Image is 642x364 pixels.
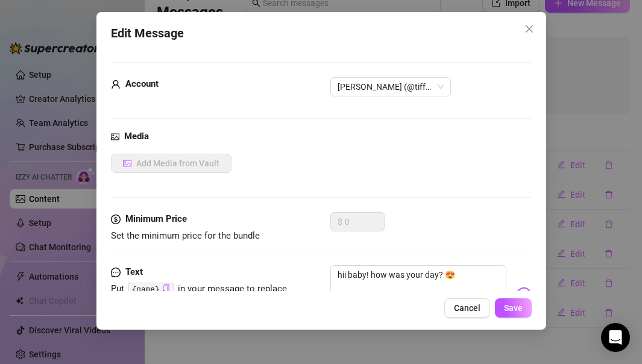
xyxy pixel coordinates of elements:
span: Set the minimum price for the bundle [111,230,260,241]
span: message [111,265,121,280]
strong: Account [125,78,159,89]
span: user [111,77,121,92]
img: svg%3e [515,287,531,303]
span: Cancel [453,303,480,313]
span: Close [519,24,538,34]
span: close [524,24,533,34]
button: Add Media from Vault [111,154,231,173]
span: picture [111,130,119,144]
code: {name} [128,283,173,295]
div: Open Intercom Messenger [601,323,630,352]
strong: Minimum Price [125,213,187,224]
span: ️‍Tiffany (@tiffanybabexx) [338,78,444,96]
button: Save [494,298,531,318]
span: Put in your message to replace it with the fan's first name. [111,283,287,309]
textarea: hii baby! how was your day? 😍 [330,265,506,313]
span: copy [162,284,169,292]
strong: Media [124,131,149,142]
button: Close [519,19,538,39]
span: dollar [111,212,121,227]
button: Click to Copy [162,284,169,293]
button: Cancel [444,298,489,318]
span: Edit Message [111,24,184,43]
strong: Text [125,266,143,277]
span: Save [503,303,522,313]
